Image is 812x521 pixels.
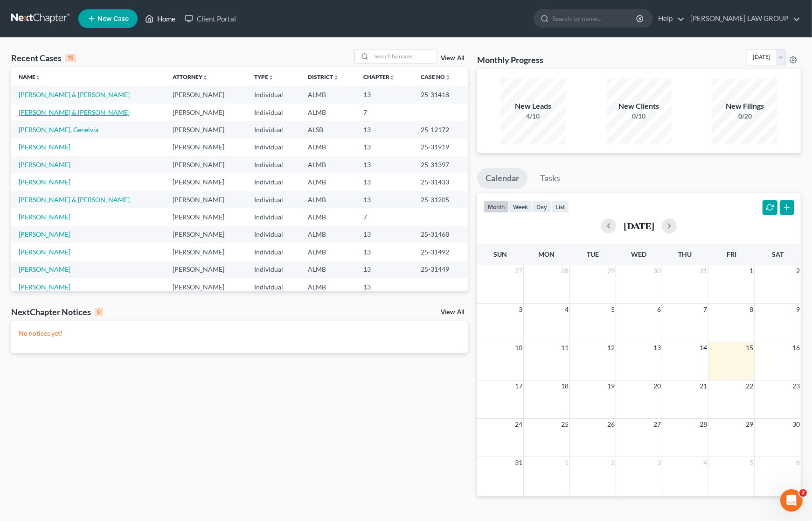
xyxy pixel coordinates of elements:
span: 18 [560,380,569,392]
td: [PERSON_NAME] [165,243,247,260]
a: [PERSON_NAME], Genelvia [19,126,98,134]
td: Individual [247,191,300,208]
td: ALMB [300,156,356,173]
div: 15 [65,54,76,62]
span: Sat [772,250,784,258]
a: Tasks [532,168,569,189]
span: 17 [514,380,523,392]
td: 25-31397 [413,156,468,173]
h2: [DATE] [624,221,654,231]
span: Wed [632,250,647,258]
a: [PERSON_NAME] LAW GROUP [686,10,800,27]
td: Individual [247,104,300,121]
span: 3 [656,457,662,468]
td: [PERSON_NAME] [165,121,247,138]
a: Attorneyunfold_more [173,73,208,80]
td: ALMB [300,173,356,190]
td: 7 [356,208,413,225]
span: 12 [606,342,616,353]
span: 2 [799,489,807,497]
span: 7 [702,304,708,315]
span: 30 [652,265,662,276]
td: Individual [247,139,300,156]
a: [PERSON_NAME] & [PERSON_NAME] [19,108,130,116]
a: Districtunfold_more [308,73,339,80]
i: unfold_more [268,75,274,80]
span: 22 [745,380,754,392]
td: ALMB [300,243,356,260]
span: 15 [745,342,754,353]
span: 24 [514,419,523,430]
button: month [484,200,509,213]
span: 2 [795,265,801,276]
input: Search by name... [371,49,437,63]
span: 4 [702,457,708,468]
td: 25-31919 [413,139,468,156]
td: ALMB [300,208,356,225]
td: Individual [247,278,300,296]
button: day [532,200,551,213]
span: 28 [699,419,708,430]
span: 31 [514,457,523,468]
span: 20 [652,380,662,392]
span: 1 [564,457,569,468]
a: [PERSON_NAME] & [PERSON_NAME] [19,91,130,99]
span: 30 [791,419,801,430]
td: ALMB [300,226,356,243]
td: Individual [247,226,300,243]
td: ALMB [300,191,356,208]
span: 10 [514,342,523,353]
span: 27 [652,419,662,430]
span: Thu [679,250,692,258]
span: 28 [560,265,569,276]
a: Nameunfold_more [19,73,41,80]
td: 13 [356,243,413,260]
a: Typeunfold_more [254,73,274,80]
td: [PERSON_NAME] [165,104,247,121]
div: 0/10 [606,112,672,121]
td: Individual [247,121,300,138]
td: ALMB [300,139,356,156]
a: Chapterunfold_more [364,73,396,80]
span: 16 [791,342,801,353]
span: 26 [606,419,616,430]
td: ALMB [300,104,356,121]
a: [PERSON_NAME] [19,248,70,256]
td: 13 [356,261,413,278]
span: 4 [564,304,569,315]
span: 5 [749,457,754,468]
td: 13 [356,226,413,243]
a: Home [140,10,180,27]
td: 13 [356,278,413,296]
span: 5 [610,304,616,315]
span: Tue [587,250,599,258]
td: ALMB [300,261,356,278]
span: 25 [560,419,569,430]
td: ALSB [300,121,356,138]
a: [PERSON_NAME] [19,143,70,151]
td: ALMB [300,278,356,296]
td: 13 [356,156,413,173]
td: [PERSON_NAME] [165,208,247,225]
a: [PERSON_NAME] [19,161,70,169]
span: 9 [795,304,801,315]
span: 21 [699,380,708,392]
td: Individual [247,261,300,278]
td: 13 [356,139,413,156]
a: [PERSON_NAME] [19,178,70,186]
td: [PERSON_NAME] [165,191,247,208]
a: Help [653,10,685,27]
i: unfold_more [333,75,339,80]
a: Client Portal [180,10,241,27]
a: View All [441,309,464,316]
div: New Leads [500,101,566,112]
td: Individual [247,173,300,190]
span: 11 [560,342,569,353]
td: Individual [247,156,300,173]
span: 13 [652,342,662,353]
td: [PERSON_NAME] [165,278,247,296]
div: New Clients [606,101,672,112]
h3: Monthly Progress [477,54,543,65]
button: week [509,200,532,213]
span: 6 [656,304,662,315]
